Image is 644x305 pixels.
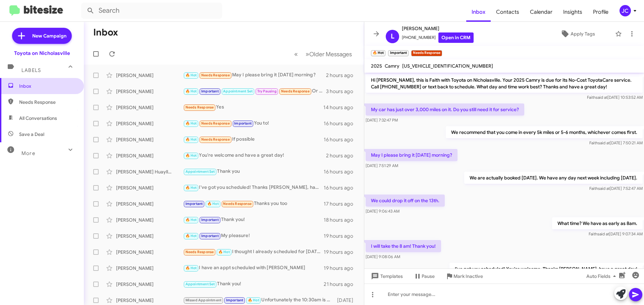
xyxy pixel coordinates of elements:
span: Contacts [491,2,525,22]
div: May I please bring it [DATE] morning? [183,71,326,79]
div: 16 hours ago [324,184,359,191]
div: I thought I already scheduled for [DATE] through [PERSON_NAME] [183,248,324,256]
span: 🔥 Hot [207,202,219,206]
span: 🔥 Hot [185,234,197,238]
span: 🔥 Hot [185,121,197,126]
div: [PERSON_NAME] [116,217,183,223]
span: Faith [DATE] 7:50:21 AM [589,140,643,145]
div: [PERSON_NAME] [116,88,183,95]
div: 2 hours ago [326,72,359,79]
span: Important [201,89,219,93]
span: Appointment Set [185,282,215,286]
div: My pleasure! [183,232,324,240]
span: Inbox [19,83,76,89]
div: [PERSON_NAME] Huayllani-[PERSON_NAME] [116,168,183,175]
div: Or anytime [DATE]? [183,87,326,95]
span: Needs Response [223,202,252,206]
small: 🔥 Hot [371,50,385,56]
span: Save a Deal [19,131,44,138]
div: If possible [183,136,324,143]
div: 17 hours ago [324,201,359,207]
div: I've got you scheduled! Thanks [PERSON_NAME], have a great day! [183,184,324,192]
div: 19 hours ago [324,265,359,272]
a: New Campaign [12,28,72,44]
button: Mark Inactive [440,270,488,282]
h1: Inbox [93,27,118,38]
span: said at [597,231,609,236]
div: Yes [183,103,323,111]
span: Faith [DATE] 7:52:47 AM [589,186,643,191]
span: Needs Response [185,105,214,109]
span: [PERSON_NAME] [402,24,474,32]
span: Appointment Set [185,169,215,174]
p: We are actually booked [DATE]. We have any day next week including [DATE]. [464,172,643,184]
span: 🔥 Hot [185,185,197,190]
div: [PERSON_NAME] [116,104,183,111]
div: [PERSON_NAME] [116,233,183,239]
span: Needs Response [185,250,214,254]
div: 21 hours ago [324,281,359,288]
nav: Page navigation example [290,47,356,61]
span: [DATE] 9:08:06 AM [366,254,400,259]
p: My car has just over 3,000 miles on it. Do you still need it for service? [366,103,524,116]
span: 🔥 Hot [185,73,197,77]
span: Pause [422,270,435,282]
button: Pause [408,270,440,282]
p: May I please bring it [DATE] morning? [366,149,458,161]
a: Inbox [466,2,491,22]
span: Important [185,202,203,206]
div: 2 hours ago [326,152,359,159]
div: [PERSON_NAME] [116,281,183,288]
p: I will take the 8 am! Thank you! [366,240,441,252]
button: Templates [364,270,408,282]
div: [DATE] [334,297,359,304]
button: JC [614,5,637,16]
span: Faith [DATE] 10:53:52 AM [587,95,643,100]
p: Hi [PERSON_NAME], this is Faith with Toyota on Nicholasville. Your 2025 Camry is due for its No-C... [366,74,643,93]
span: Older Messages [309,51,352,58]
div: You're welcome and have a great day! [183,152,326,159]
div: [PERSON_NAME] [116,201,183,207]
span: More [21,150,35,156]
div: 16 hours ago [324,168,359,175]
div: Thank you! [183,280,324,288]
div: [PERSON_NAME] [116,265,183,272]
span: Labels [21,67,41,73]
div: 16 hours ago [324,120,359,127]
a: Calendar [525,2,558,22]
span: L [391,31,394,42]
div: Thank you [183,168,324,175]
span: Insights [558,2,588,22]
span: Needs Response [281,89,310,93]
p: What time? We have as early as 8am. [552,217,643,229]
span: Mark Inactive [453,270,483,282]
button: Auto Fields [581,270,624,282]
span: 🔥 Hot [218,250,230,254]
span: 🔥 Hot [185,153,197,158]
div: 14 hours ago [323,104,359,111]
div: I have an appt scheduled with [PERSON_NAME] [183,264,324,272]
small: Important [388,50,408,56]
div: 16 hours ago [324,136,359,143]
span: 2025 [371,63,382,69]
a: Open in CRM [438,32,474,43]
span: 🔥 Hot [185,266,197,270]
span: said at [596,95,607,100]
div: Thank you! [183,216,324,224]
div: Toyota on Nicholasville [14,50,70,57]
div: 3 hours ago [326,88,359,95]
span: Important [201,234,219,238]
span: [DATE] 9:06:43 AM [366,209,399,214]
span: All Conversations [19,115,57,122]
span: Needs Response [201,121,230,126]
span: 🔥 Hot [185,89,197,93]
span: Try Pausing [257,89,277,93]
span: « [294,50,298,58]
span: Important [234,121,252,126]
span: Missed Appointment [185,298,222,302]
span: 🔥 Hot [185,218,197,222]
span: Templates [370,270,403,282]
div: [PERSON_NAME] [116,136,183,143]
div: Thanks you too [183,200,324,208]
span: Appointment Set [223,89,253,93]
